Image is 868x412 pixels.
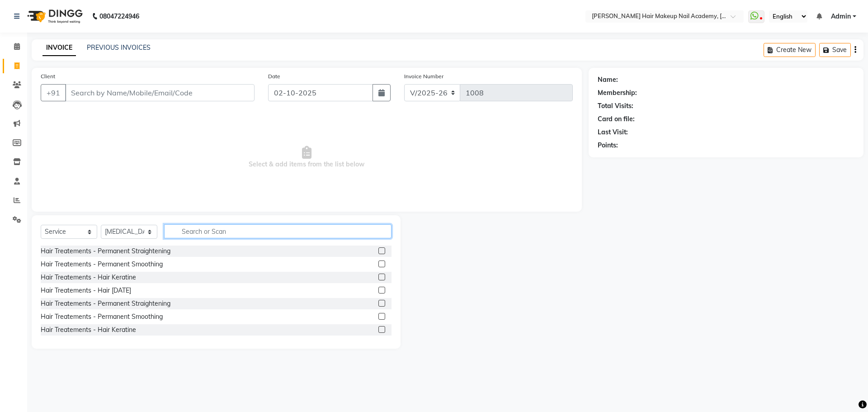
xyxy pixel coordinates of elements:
[764,43,816,57] button: Create New
[819,43,851,57] button: Save
[598,141,618,150] div: Points:
[41,286,131,295] div: Hair Treatements - Hair [DATE]
[404,72,443,81] label: Invoice Number
[41,72,55,81] label: Client
[42,40,76,56] a: INVOICE
[65,84,255,101] input: Search by Name/Mobile/Email/Code
[598,75,618,85] div: Name:
[598,128,628,137] div: Last Visit:
[831,12,851,21] span: Admin
[41,312,163,322] div: Hair Treatements - Permanent Smoothing
[268,72,280,81] label: Date
[598,88,637,98] div: Membership:
[41,325,136,335] div: Hair Treatements - Hair Keratine
[99,4,139,29] b: 08047224946
[41,246,170,256] div: Hair Treatements - Permanent Straightening
[164,224,392,238] input: Search or Scan
[41,112,573,203] span: Select & add items from the list below
[598,101,633,111] div: Total Visits:
[41,84,66,101] button: +91
[87,43,151,52] a: PREVIOUS INVOICES
[41,260,163,269] div: Hair Treatements - Permanent Smoothing
[41,299,170,308] div: Hair Treatements - Permanent Straightening
[598,114,635,124] div: Card on file:
[41,273,136,282] div: Hair Treatements - Hair Keratine
[23,4,85,29] img: logo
